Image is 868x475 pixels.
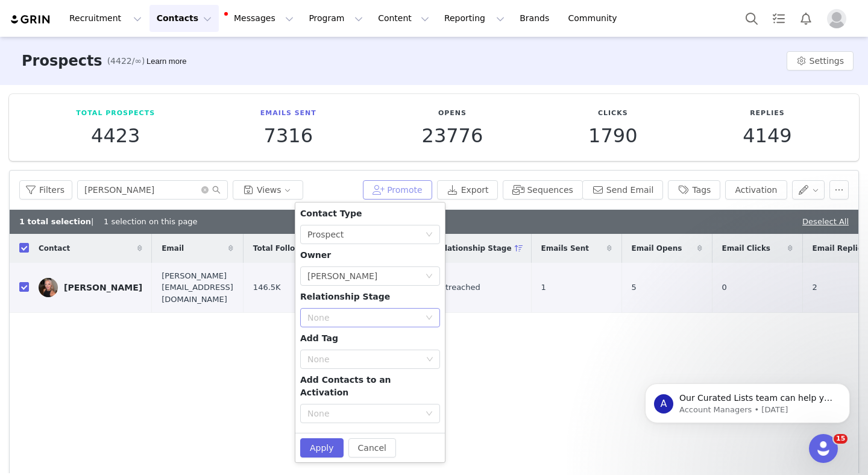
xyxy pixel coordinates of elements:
[426,272,433,281] i: icon: down
[19,217,91,226] b: 1 total selection
[827,9,846,28] img: placeholder-profile.jpg
[300,375,391,397] span: Add Contacts to an Activation
[144,55,189,68] div: Tooltip anchor
[437,5,512,32] button: Reporting
[201,186,209,193] i: icon: close-circle
[743,109,791,119] p: Replies
[632,282,637,294] span: 5
[820,9,858,28] button: Profile
[437,180,498,200] button: Export
[426,314,433,322] i: icon: down
[219,5,301,32] button: Messages
[809,434,838,463] iframe: Intercom live chat
[19,180,72,200] button: Filters
[307,312,420,324] div: None
[233,180,303,200] button: Views
[39,278,58,297] img: 1942636b-8a8c-4075-834b-9d0e50145400.jpg
[300,292,390,301] span: Relationship Stage
[260,109,316,119] p: Emails Sent
[307,353,422,365] div: None
[668,180,720,200] button: Tags
[307,407,420,420] div: None
[435,243,512,254] span: Relationship Stage
[787,51,854,71] button: Settings
[588,125,637,146] p: 1790
[348,438,396,458] button: Cancel
[300,250,331,260] span: Owner
[541,243,589,254] span: Emails Sent
[300,333,338,343] span: Add Tag
[725,180,787,200] button: Activation
[64,283,142,292] div: [PERSON_NAME]
[19,216,198,228] div: | 1 selection on this page
[426,231,433,239] i: icon: down
[76,109,155,119] p: Total Prospects
[588,109,637,119] p: Clicks
[512,5,560,32] a: Brands
[541,282,546,294] span: 1
[253,243,315,254] span: Total Followers
[813,243,867,254] span: Email Replies
[307,225,344,244] div: Prospect
[743,125,791,146] p: 4149
[503,180,582,200] button: Sequences
[834,434,848,444] span: 15
[62,5,149,32] button: Recruitment
[632,243,682,254] span: Email Opens
[561,5,630,32] a: Community
[162,270,233,306] span: [PERSON_NAME][EMAIL_ADDRESS][DOMAIN_NAME]
[738,5,765,32] button: Search
[627,358,868,442] iframe: Intercom notifications message
[107,55,145,68] span: (4422/∞)
[363,180,432,200] button: Promote
[253,282,281,294] span: 146.5K
[435,282,480,294] span: Outreached
[426,410,433,418] i: icon: down
[162,243,184,254] span: Email
[149,5,219,32] button: Contacts
[582,180,664,200] button: Send Email
[10,14,52,25] img: grin logo
[371,5,436,32] button: Content
[22,50,102,72] h3: Prospects
[39,278,142,297] a: [PERSON_NAME]
[426,356,433,364] i: icon: down
[77,180,228,200] input: Search...
[422,125,483,146] p: 23776
[76,125,155,146] p: 4423
[300,209,362,218] span: Contact Type
[307,267,377,285] div: Hannah Wilde
[766,5,792,32] a: Tasks
[39,243,70,254] span: Contact
[301,5,370,32] button: Program
[260,125,316,146] p: 7316
[300,438,344,458] button: Apply
[722,243,770,254] span: Email Clicks
[802,217,849,226] a: Deselect All
[212,186,221,194] i: icon: search
[422,109,483,119] p: Opens
[722,282,727,294] span: 0
[793,5,819,32] button: Notifications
